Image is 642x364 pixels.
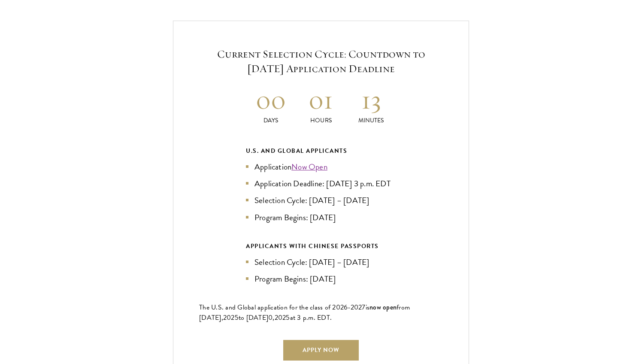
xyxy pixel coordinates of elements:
div: U.S. and Global Applicants [246,146,396,156]
span: at 3 p.m. EDT. [290,312,332,323]
p: Minutes [346,116,396,125]
span: 202 [275,312,286,323]
li: Application [246,161,396,173]
span: from [DATE], [199,302,410,323]
a: Apply Now [283,340,359,361]
p: Days [246,116,296,125]
p: Hours [296,116,346,125]
h2: 01 [296,84,346,116]
span: 6 [344,302,348,312]
span: 0 [268,312,273,323]
a: Now Open [291,161,327,173]
li: Selection Cycle: [DATE] – [DATE] [246,194,396,206]
div: APPLICANTS WITH CHINESE PASSPORTS [246,241,396,252]
li: Program Begins: [DATE] [246,211,396,224]
span: to [DATE] [239,312,268,323]
span: 202 [223,312,235,323]
li: Selection Cycle: [DATE] – [DATE] [246,256,396,268]
li: Application Deadline: [DATE] 3 p.m. EDT [246,177,396,190]
span: 5 [286,312,290,323]
span: 5 [235,312,239,323]
h2: 13 [346,84,396,116]
li: Program Begins: [DATE] [246,273,396,285]
span: The U.S. and Global application for the class of 202 [199,302,344,312]
span: , [273,312,274,323]
span: 7 [362,302,365,312]
h5: Current Selection Cycle: Countdown to [DATE] Application Deadline [199,47,443,76]
h2: 00 [246,84,296,116]
span: is [366,302,370,312]
span: -202 [348,302,362,312]
span: now open [369,302,397,312]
